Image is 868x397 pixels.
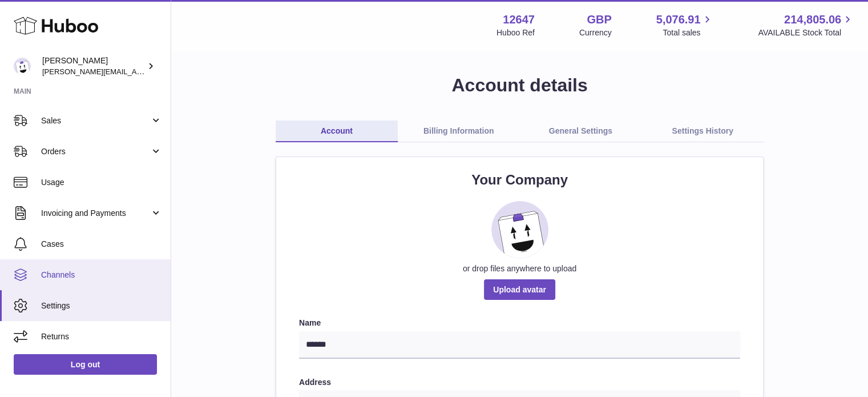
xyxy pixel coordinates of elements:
h2: Your Company [299,171,740,189]
div: Huboo Ref [496,27,535,38]
span: [PERSON_NAME][EMAIL_ADDRESS][PERSON_NAME][DOMAIN_NAME] [42,67,290,76]
img: peter@pinter.co.uk [14,58,31,75]
span: Total sales [663,27,713,38]
span: Sales [41,115,150,126]
span: Orders [41,146,150,157]
span: Channels [41,270,162,280]
span: Cases [41,239,162,250]
a: Settings History [641,121,764,142]
span: Returns [41,331,162,342]
span: 214,805.06 [784,12,841,27]
span: Invoicing and Payments [41,208,150,219]
span: Upload avatar [484,279,555,300]
a: 5,076.91 Total sales [656,12,714,38]
a: General Settings [520,121,642,142]
a: 214,805.06 AVAILABLE Stock Total [758,12,854,38]
a: Log out [14,354,157,375]
div: Currency [579,27,612,38]
span: AVAILABLE Stock Total [758,27,854,38]
h1: Account details [189,73,850,98]
a: Account [276,121,398,142]
span: Usage [41,177,162,188]
label: Name [299,318,740,328]
strong: 12647 [503,12,535,27]
span: Settings [41,300,162,311]
strong: GBP [587,12,611,27]
div: or drop files anywhere to upload [299,263,740,274]
img: placeholder_image.svg [491,201,548,258]
label: Address [299,377,740,388]
a: Billing Information [398,121,520,142]
span: 5,076.91 [656,12,701,27]
div: [PERSON_NAME] [42,55,145,77]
